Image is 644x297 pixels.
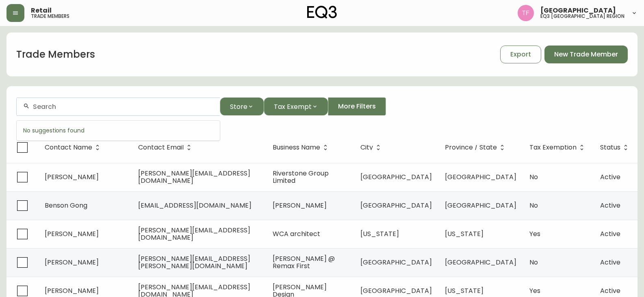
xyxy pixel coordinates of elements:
span: Yes [529,286,540,295]
span: Active [600,286,620,295]
h1: Trade Members [16,48,95,61]
span: City [360,145,373,150]
span: [EMAIL_ADDRESS][DOMAIN_NAME] [138,201,252,210]
span: [PERSON_NAME][EMAIL_ADDRESS][DOMAIN_NAME] [138,169,250,185]
span: Tax Exempt [274,102,312,112]
span: [PERSON_NAME] @ Remax First [273,254,335,271]
span: WCA architect [273,229,320,238]
span: Contact Email [138,144,194,151]
span: Province / State [445,144,507,151]
span: Tax Exemption [529,144,587,151]
span: Tax Exemption [529,145,577,150]
button: More Filters [328,98,386,115]
span: [US_STATE] [360,229,399,238]
span: [GEOGRAPHIC_DATA] [360,258,432,267]
span: [PERSON_NAME] [273,201,327,210]
span: Export [510,50,531,59]
span: Status [600,144,631,151]
span: New Trade Member [554,50,618,59]
span: [GEOGRAPHIC_DATA] [445,201,516,210]
span: No [529,172,538,182]
img: 971393357b0bdd4f0581b88529d406f6 [518,5,534,21]
span: [GEOGRAPHIC_DATA] [360,201,432,210]
span: Business Name [273,144,331,151]
h5: eq3 [GEOGRAPHIC_DATA] region [540,14,624,19]
h5: trade members [31,14,69,19]
span: [PERSON_NAME] [45,229,99,238]
button: Store [220,98,264,115]
span: [GEOGRAPHIC_DATA] [445,258,516,267]
span: [GEOGRAPHIC_DATA] [360,172,432,182]
span: Active [600,172,620,182]
span: Business Name [273,145,320,150]
span: No [529,201,538,210]
span: Contact Name [45,144,103,151]
span: Contact Email [138,145,184,150]
div: No suggestions found [17,121,220,141]
span: Store [230,102,247,112]
span: Status [600,145,620,150]
span: [US_STATE] [445,286,484,295]
span: [PERSON_NAME] [45,258,99,267]
span: Active [600,258,620,267]
span: [PERSON_NAME] [45,172,99,182]
span: Province / State [445,145,497,150]
span: No [529,258,538,267]
span: [GEOGRAPHIC_DATA] [360,286,432,295]
span: More Filters [338,102,376,111]
span: [PERSON_NAME] [45,286,99,295]
span: Riverstone Group Limited [273,169,329,185]
img: logo [307,6,337,19]
span: Retail [31,7,52,14]
span: [GEOGRAPHIC_DATA] [445,172,516,182]
span: Contact Name [45,145,92,150]
span: [PERSON_NAME][EMAIL_ADDRESS][PERSON_NAME][DOMAIN_NAME] [138,254,250,271]
button: Tax Exempt [264,98,328,115]
span: [GEOGRAPHIC_DATA] [540,7,616,14]
input: Search [33,103,213,111]
span: [PERSON_NAME][EMAIL_ADDRESS][DOMAIN_NAME] [138,225,250,242]
button: Export [500,46,541,63]
span: Active [600,229,620,238]
span: Active [600,201,620,210]
button: New Trade Member [544,46,628,63]
span: City [360,144,384,151]
span: [US_STATE] [445,229,484,238]
span: Yes [529,229,540,238]
span: Benson Gong [45,201,87,210]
